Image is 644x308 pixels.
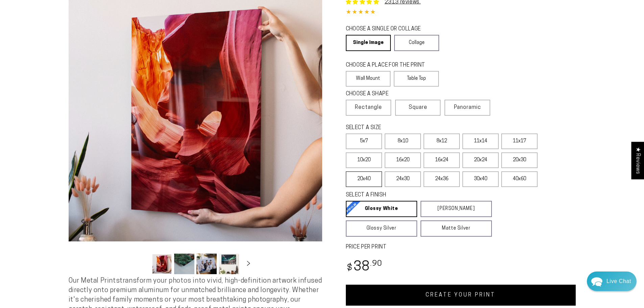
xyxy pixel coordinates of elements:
div: Contact Us Directly [606,271,631,291]
label: 8x10 [385,134,421,149]
span: Panoramic [454,105,481,110]
sup: .90 [370,260,382,268]
label: 24x30 [385,171,421,187]
label: 24x36 [424,171,460,187]
bdi: 38 [346,261,383,274]
button: Load image 1 in gallery view [152,254,172,274]
label: Table Top [394,71,439,87]
span: Rectangle [355,103,382,112]
label: 40x60 [501,171,538,187]
legend: SELECT A FINISH [346,191,476,199]
label: 20x30 [501,152,538,168]
label: 16x20 [385,152,421,168]
a: [PERSON_NAME] [421,201,492,217]
label: 10x20 [346,152,382,168]
button: Load image 2 in gallery view [174,254,194,274]
a: Single Image [346,35,391,51]
label: 5x7 [346,134,382,149]
a: Glossy White [346,201,417,217]
label: 30x40 [462,171,499,187]
button: Load image 3 in gallery view [196,254,217,274]
button: Slide right [241,256,256,271]
label: Wall Mount [346,71,391,87]
legend: SELECT A SIZE [346,124,481,132]
label: 11x17 [501,134,538,149]
a: CREATE YOUR PRINT [346,285,576,306]
button: Load image 4 in gallery view [219,254,239,274]
a: Matte Silver [421,220,492,237]
label: PRICE PER PRINT [346,243,576,251]
label: 11x14 [462,134,499,149]
span: $ [347,264,353,273]
label: 16x24 [424,152,460,168]
div: Click to open Judge.me floating reviews tab [631,142,644,179]
button: Slide left [135,256,150,271]
label: 20x24 [462,152,499,168]
label: 20x40 [346,171,382,187]
span: Square [409,103,427,112]
div: 4.85 out of 5.0 stars [346,8,576,18]
a: Collage [394,35,439,51]
label: 8x12 [424,134,460,149]
a: Glossy Silver [346,220,417,237]
legend: CHOOSE A SHAPE [346,90,434,98]
div: Chat widget toggle [587,271,637,291]
legend: CHOOSE A PLACE FOR THE PRINT [346,62,433,69]
legend: CHOOSE A SINGLE OR COLLAGE [346,25,433,33]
